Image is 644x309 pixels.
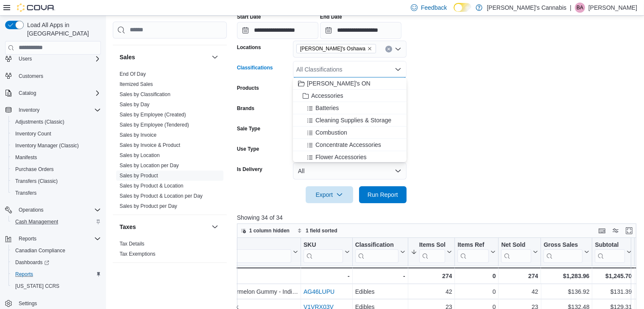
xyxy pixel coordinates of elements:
[210,221,220,232] button: Taxes
[249,227,290,234] span: 1 column hidden
[237,125,260,132] label: Sale Type
[237,64,273,71] label: Classifications
[120,222,208,231] button: Taxes
[237,213,641,222] p: Showing 34 of 34
[320,14,342,20] label: End Date
[15,154,37,161] span: Manifests
[311,91,343,100] span: Accessories
[12,129,101,139] span: Inventory Count
[12,117,68,127] a: Adjustments (Classic)
[120,141,180,148] span: Sales by Invoice & Product
[120,71,146,77] a: End Of Day
[304,288,335,295] a: AG46LUPU
[293,90,407,102] button: Accessories
[293,102,407,114] button: Batteries
[120,240,145,246] a: Tax Details
[15,271,33,278] span: Reports
[120,162,179,168] span: Sales by Location per Day
[120,131,156,138] span: Sales by Invoice
[120,172,158,179] span: Sales by Product
[457,287,496,297] div: 0
[8,268,104,280] button: Reports
[120,251,156,257] a: Tax Exemptions
[120,101,150,108] span: Sales by Day
[15,218,58,225] span: Cash Management
[19,90,36,97] span: Catalog
[8,175,104,187] button: Transfers (Classic)
[577,3,583,13] span: BA
[315,141,381,149] span: Concentrate Accessories
[2,204,104,216] button: Operations
[410,241,452,262] button: Items Sold
[2,53,104,65] button: Users
[624,226,634,236] button: Enter fullscreen
[24,21,101,38] span: Load All Apps in [GEOGRAPHIC_DATA]
[320,22,401,39] input: Press the down key to open a popover containing a calendar.
[15,88,39,98] button: Catalog
[19,207,44,213] span: Operations
[597,226,607,236] button: Keyboard shortcuts
[15,105,101,115] span: Inventory
[575,3,585,13] div: Brandon Arrigo
[355,271,405,281] div: -
[15,234,40,244] button: Reports
[8,280,104,292] button: [US_STATE] CCRS
[419,241,445,249] div: Items Sold
[15,283,59,290] span: [US_STATE] CCRS
[8,128,104,140] button: Inventory Count
[12,117,101,127] span: Adjustments (Classic)
[15,54,101,64] span: Users
[306,227,337,234] span: 1 field sorted
[19,73,43,80] span: Customers
[544,271,589,281] div: $1,283.96
[120,250,156,257] span: Tax Exemptions
[544,241,589,262] button: Gross Sales
[8,187,104,199] button: Transfers
[15,119,64,125] span: Adjustments (Classic)
[457,271,496,281] div: 0
[120,111,186,117] a: Sales by Employee (Created)
[120,81,153,87] a: Itemized Sales
[501,241,538,262] button: Net Sold
[359,186,407,203] button: Run Report
[15,54,35,64] button: Users
[501,241,531,249] div: Net Sold
[17,3,55,12] img: Cova
[12,217,61,227] a: Cash Management
[8,152,104,163] button: Manifests
[595,287,632,297] div: $131.39
[120,70,146,77] span: End Of Day
[12,257,101,268] span: Dashboards
[457,241,489,249] div: Items Ref
[19,235,36,242] span: Reports
[315,153,367,161] span: Flower Accessories
[113,69,227,214] div: Sales
[15,71,47,81] a: Customers
[293,77,407,90] button: [PERSON_NAME]'s ON
[487,3,566,13] p: [PERSON_NAME]'s Cannabis
[8,245,104,257] button: Canadian Compliance
[19,55,32,62] span: Users
[293,139,407,151] button: Concentrate Accessories
[293,163,407,179] button: All
[12,141,101,151] span: Inventory Manager (Classic)
[611,226,621,236] button: Display options
[2,104,104,116] button: Inventory
[395,66,401,73] button: Close list of options
[421,3,447,12] span: Feedback
[12,188,101,198] span: Transfers
[501,287,538,297] div: 42
[237,105,254,112] label: Brands
[307,79,371,88] span: [PERSON_NAME]'s ON
[8,257,104,268] a: Dashboards
[355,241,398,262] div: Classification
[120,193,203,199] a: Sales by Product & Location per Day
[12,176,101,186] span: Transfers (Classic)
[120,182,184,189] span: Sales by Product & Location
[15,130,51,137] span: Inventory Count
[88,241,291,249] div: Product
[355,241,398,249] div: Classification
[12,141,82,151] a: Inventory Manager (Classic)
[88,241,291,262] div: Product
[120,52,208,61] button: Sales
